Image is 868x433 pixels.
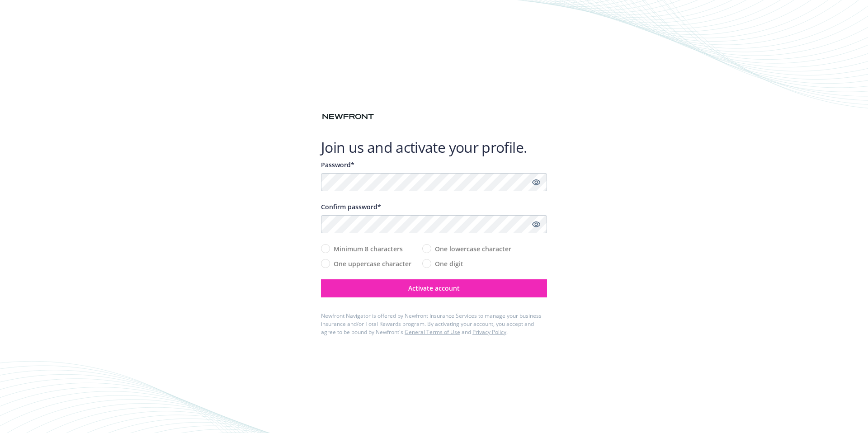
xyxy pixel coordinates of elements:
input: Enter a unique password... [321,173,547,191]
span: Minimum 8 characters [334,244,403,254]
a: Show password [531,177,542,188]
a: Show password [531,219,542,230]
input: Confirm your unique password... [321,215,547,233]
span: One digit [435,259,463,268]
h1: Join us and activate your profile. [321,138,547,156]
span: Activate account [408,284,460,292]
span: Password* [321,160,354,169]
a: Privacy Policy [472,328,506,336]
span: One lowercase character [435,244,511,254]
button: Activate account [321,279,547,297]
span: Confirm password* [321,202,381,211]
div: Newfront Navigator is offered by Newfront Insurance Services to manage your business insurance an... [321,312,547,336]
a: General Terms of Use [405,328,460,336]
span: One uppercase character [334,259,411,268]
img: Newfront logo [321,112,375,122]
